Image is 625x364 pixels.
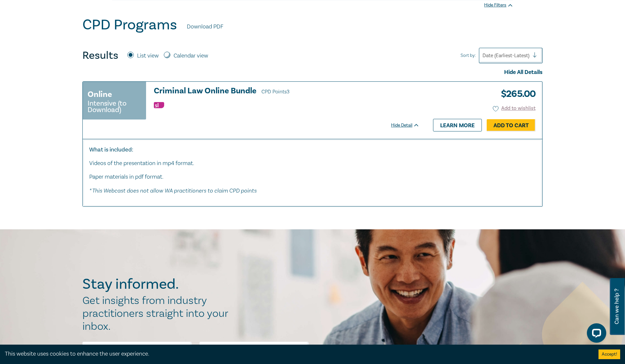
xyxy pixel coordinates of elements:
[82,276,235,293] h2: Stay informed.
[391,122,427,129] div: Hide Detail
[614,282,620,331] span: Can we help ?
[89,173,536,181] p: Paper materials in pdf format.
[496,87,535,101] h3: $ 265.00
[82,294,235,333] h2: Get insights from industry practitioners straight into your inbox.
[154,87,419,96] a: Criminal Law Online Bundle CPD Points3
[5,350,589,358] div: This website uses cookies to enhance the user experience.
[487,119,535,131] a: Add to Cart
[88,100,141,113] small: Intensive (to Download)
[199,342,309,357] input: Last Name*
[461,52,476,59] span: Sort by:
[174,52,208,60] label: Calendar view
[582,321,609,348] iframe: LiveChat chat widget
[154,87,419,96] h3: Criminal Law Online Bundle
[599,349,620,359] button: Accept cookies
[89,187,257,194] em: * This Webcast does not allow WA practitioners to claim CPD points
[89,159,536,168] p: Videos of the presentation in mp4 format.
[154,102,164,108] img: Substantive Law
[82,342,192,357] input: First Name*
[493,105,536,112] button: Add to wishlist
[88,88,112,100] h3: Online
[482,52,484,59] input: Sort by
[261,88,290,95] span: CPD Points 3
[82,68,543,77] div: Hide All Details
[82,49,118,62] h4: Results
[433,119,482,131] a: Learn more
[137,52,159,60] label: List view
[484,2,513,8] div: Hide Filters
[187,23,223,31] a: Download PDF
[82,16,177,33] h1: CPD Programs
[89,146,133,153] strong: What is included:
